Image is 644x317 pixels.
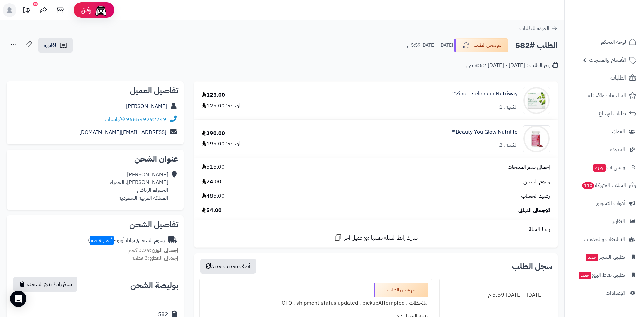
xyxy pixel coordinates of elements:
[569,70,640,86] a: الطلبات
[584,234,625,244] span: التطبيقات والخدمات
[79,128,166,136] a: [EMAIL_ADDRESS][DOMAIN_NAME]
[569,159,640,176] a: وآتس آبجديد
[12,155,178,163] h2: عنوان الشحن
[128,246,178,254] small: 0.29 كجم
[578,270,625,280] span: تطبيق نقاط البيع
[18,3,35,19] a: تحديثات المنصة
[569,141,640,158] a: المدونة
[588,91,626,100] span: المراجعات والأسئلة
[569,34,640,50] a: لوحة التحكم
[444,289,548,302] div: [DATE] - [DATE] 5:59 م
[202,192,227,200] span: -485.00
[518,207,550,214] span: الإجمالي النهائي
[466,62,558,69] div: تاريخ الطلب : [DATE] - [DATE] 8:52 ص
[44,41,58,49] span: الفاتورة
[110,171,168,202] div: [PERSON_NAME] [PERSON_NAME]، الحمراء الحمراء، الرياض المملكة العربية السعودية
[579,272,591,279] span: جديد
[202,102,242,110] div: الوحدة: 125.00
[569,123,640,140] a: العملاء
[523,178,550,186] span: رسوم الشحن
[586,254,598,261] span: جديد
[200,259,256,274] button: أضف تحديث جديد
[12,221,178,229] h2: تفاصيل الشحن
[12,87,178,95] h2: تفاصيل العميل
[13,277,77,292] button: نسخ رابط تتبع الشحنة
[148,254,178,262] strong: إجمالي القطع:
[132,254,178,262] small: 3 قطعة
[202,163,225,171] span: 515.00
[515,39,558,52] h2: الطلب #582
[33,2,38,6] div: 10
[10,291,26,307] div: Open Intercom Messenger
[454,38,508,52] button: تم شحن الطلب
[582,182,594,189] span: 110
[569,106,640,122] a: طلبات الإرجاع
[521,192,550,200] span: رصيد الحساب
[38,38,73,53] a: الفاتورة
[569,231,640,247] a: التطبيقات والخدمات
[126,102,167,110] a: [PERSON_NAME]
[130,281,178,289] h2: بوليصة الشحن
[344,234,418,242] span: شارك رابط السلة نفسها مع عميل آخر
[519,24,558,32] a: العودة للطلبات
[610,145,625,154] span: المدونة
[452,128,518,136] a: Beauty You Glow Nutrilite™
[599,109,626,118] span: طلبات الإرجاع
[569,177,640,194] a: السلات المتروكة110
[593,163,625,172] span: وآتس آب
[88,236,138,244] span: ( بوابة أوتو - )
[569,213,640,229] a: التقارير
[519,24,549,32] span: العودة للطلبات
[452,90,518,98] a: Zinc + selenium Nutriway™
[204,297,428,310] div: ملاحظات : OTO : shipment status updated : pickupAttempted
[150,246,178,254] strong: إجمالي الوزن:
[569,249,640,265] a: تطبيق المتجرجديد
[88,236,165,244] div: رسوم الشحن
[606,288,625,298] span: الإعدادات
[499,141,518,149] div: الكمية: 2
[593,164,606,172] span: جديد
[126,115,166,123] a: 966599292749
[523,87,550,114] img: 1696417791-126811_front_08.23_product-image_800x800_TR_IMAGE_product-image_600_600%20(1)-90x90.jpg
[202,91,225,99] div: 125.00
[569,267,640,283] a: تطبيق نقاط البيعجديد
[334,233,418,242] a: شارك رابط السلة نفسها مع عميل آخر
[81,6,91,14] span: رفيق
[569,88,640,104] a: المراجعات والأسئلة
[407,42,453,49] small: [DATE] - [DATE] 5:59 م
[612,217,625,226] span: التقارير
[499,103,518,111] div: الكمية: 1
[27,280,72,288] span: نسخ رابط تتبع الشحنة
[598,17,638,31] img: logo-2.png
[202,178,221,186] span: 24.00
[569,285,640,301] a: الإعدادات
[508,163,550,171] span: إجمالي سعر المنتجات
[589,55,626,65] span: الأقسام والمنتجات
[612,127,625,136] span: العملاء
[105,115,125,123] a: واتساب
[610,73,626,83] span: الطلبات
[202,207,222,214] span: 54.00
[202,140,242,148] div: الوحدة: 195.00
[523,125,550,152] img: 1737209921-308613_IMAGE_product-image_800_800-90x90.jpg
[596,199,625,208] span: أدوات التسويق
[202,130,225,137] div: 390.00
[374,283,428,297] div: تم شحن الطلب
[585,252,625,262] span: تطبيق المتجر
[569,195,640,211] a: أدوات التسويق
[197,226,555,233] div: رابط السلة
[90,236,114,245] span: أسعار خاصة
[581,181,626,190] span: السلات المتروكة
[94,3,108,17] img: ai-face.png
[601,37,626,47] span: لوحة التحكم
[512,262,552,270] h3: سجل الطلب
